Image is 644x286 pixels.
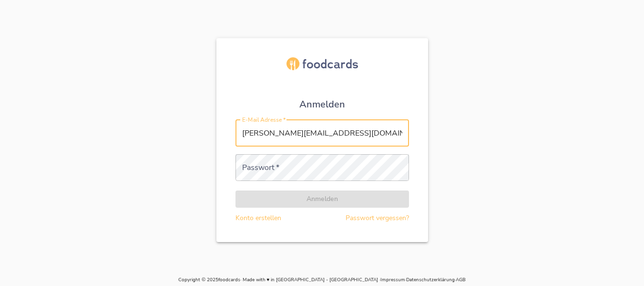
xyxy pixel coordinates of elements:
a: Konto erstellen [235,213,281,222]
a: foodcards [218,276,240,283]
img: foodcards [286,57,358,70]
p: Copyright © 2025 · Made with ♥ in [GEOGRAPHIC_DATA] - [GEOGRAPHIC_DATA] · · · [6,276,638,284]
h1: Anmelden [299,99,345,110]
a: Impressum [380,276,405,283]
a: Passwort vergessen? [346,213,409,222]
a: AGB [456,276,466,283]
a: Datenschutzerklärung [406,276,455,283]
